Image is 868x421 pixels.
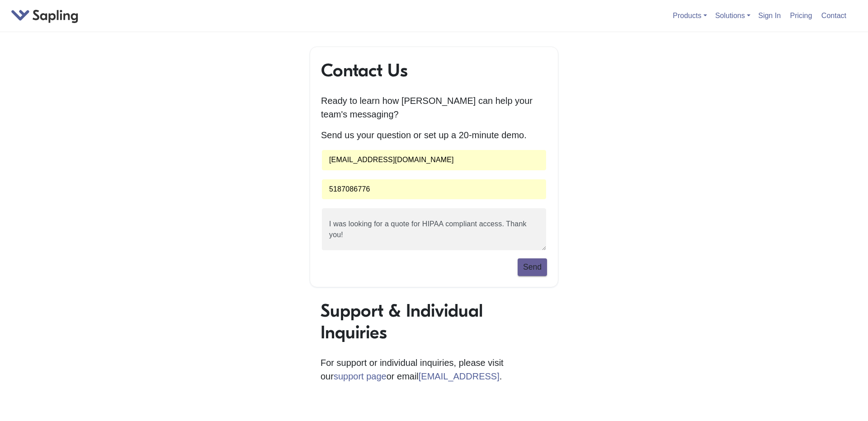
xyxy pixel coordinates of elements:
[321,178,547,201] input: Phone number (optional)
[818,8,850,23] a: Contact
[787,8,816,23] a: Pricing
[321,128,547,142] p: Send us your question or set up a 20-minute demo.
[321,60,547,81] h1: Contact Us
[755,8,784,23] a: Sign In
[334,371,387,381] a: support page
[715,12,750,19] a: Solutions
[321,149,547,171] input: Business email (required)
[321,300,547,343] h1: Support & Individual Inquiries
[321,94,547,121] p: Ready to learn how [PERSON_NAME] can help your team's messaging?
[673,12,707,19] a: Products
[321,356,547,383] p: For support or individual inquiries, please visit our or email .
[518,258,547,276] button: Send
[419,371,500,381] a: [EMAIL_ADDRESS]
